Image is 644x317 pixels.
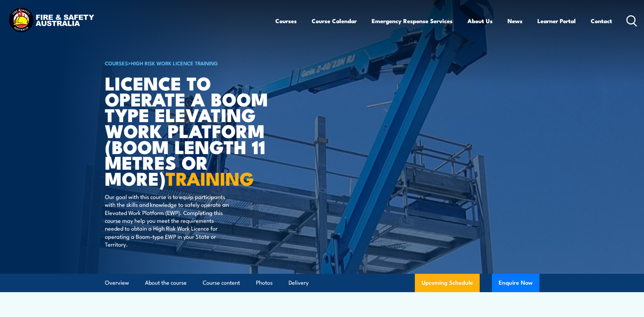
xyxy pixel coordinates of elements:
[105,59,273,67] h6: >
[131,59,218,67] a: High Risk Work Licence Training
[467,12,493,30] a: About Us
[203,274,240,292] a: Course content
[105,193,229,248] p: Our goal with this course is to equip participants with the skills and knowledge to safely operat...
[415,274,480,292] a: Upcoming Schedule
[372,12,453,30] a: Emergency Response Services
[275,12,297,30] a: Courses
[105,274,129,292] a: Overview
[492,274,539,292] button: Enquire Now
[145,274,187,292] a: About the course
[508,12,522,30] a: News
[537,12,576,30] a: Learner Portal
[312,12,357,30] a: Course Calendar
[105,59,128,67] a: COURSES
[256,274,273,292] a: Photos
[105,75,273,186] h1: Licence to operate a boom type elevating work platform (boom length 11 metres or more)
[289,274,309,292] a: Delivery
[166,164,254,192] strong: TRAINING
[591,12,612,30] a: Contact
